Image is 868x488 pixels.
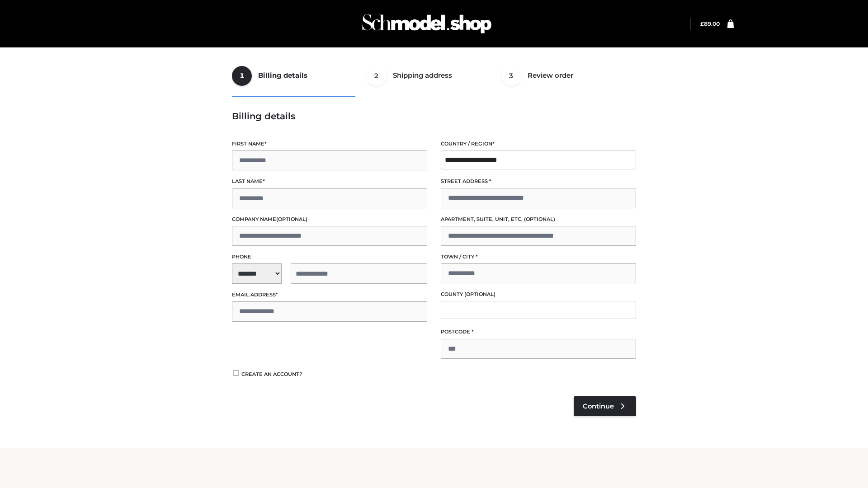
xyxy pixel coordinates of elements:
[441,328,636,336] label: Postcode
[241,371,302,377] span: Create an account?
[524,216,555,222] span: (optional)
[232,370,240,376] input: Create an account?
[441,215,636,224] label: Apartment, suite, unit, etc.
[441,177,636,186] label: Street address
[276,216,307,222] span: (optional)
[700,20,704,27] span: £
[700,20,720,27] a: £89.00
[232,140,427,148] label: First name
[574,396,636,416] a: Continue
[441,140,636,148] label: Country / Region
[441,253,636,261] label: Town / City
[232,291,427,299] label: Email address
[700,20,720,27] bdi: 89.00
[232,111,636,122] h3: Billing details
[232,253,427,261] label: Phone
[441,290,636,299] label: County
[583,402,614,410] span: Continue
[359,6,495,42] img: Schmodel Admin 964
[232,177,427,186] label: Last name
[232,215,427,224] label: Company name
[464,291,495,297] span: (optional)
